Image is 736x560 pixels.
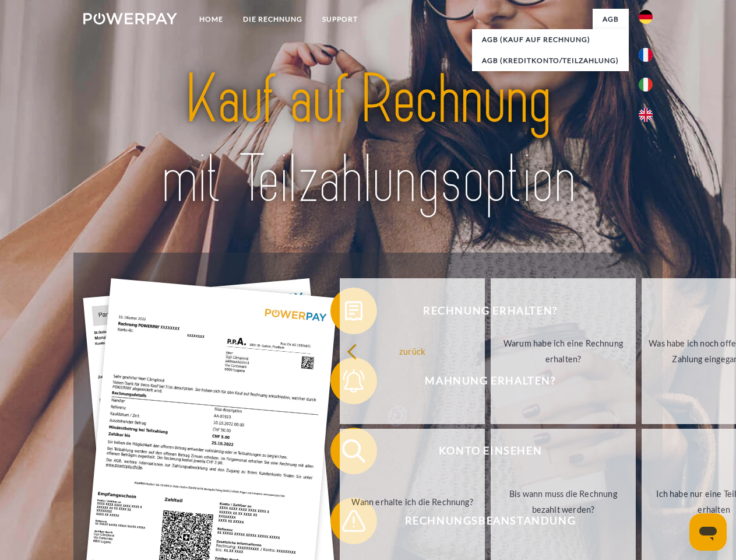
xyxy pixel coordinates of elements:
div: zurück [347,343,478,359]
img: en [639,108,653,122]
div: Bis wann muss die Rechnung bezahlt werden? [498,486,629,517]
div: Warum habe ich eine Rechnung erhalten? [498,335,629,367]
div: Wann erhalte ich die Rechnung? [347,494,478,509]
iframe: Schaltfläche zum Öffnen des Messaging-Fensters [689,513,727,551]
a: SUPPORT [312,9,368,30]
img: it [639,78,653,92]
a: AGB (Kauf auf Rechnung) [472,29,629,50]
a: Home [189,9,233,30]
img: title-powerpay_de.svg [111,56,625,223]
a: agb [593,9,629,30]
img: logo-powerpay-white.svg [83,13,177,24]
a: DIE RECHNUNG [233,9,312,30]
img: fr [639,48,653,62]
img: de [639,10,653,24]
a: AGB (Kreditkonto/Teilzahlung) [472,50,629,71]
